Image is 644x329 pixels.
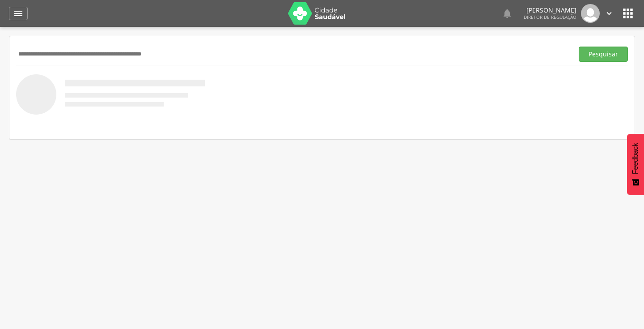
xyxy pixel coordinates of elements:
button: Feedback - Mostrar pesquisa [627,134,644,195]
span: Diretor de regulação [524,14,576,20]
p: [PERSON_NAME] [524,7,576,13]
i:  [621,6,635,21]
i:  [604,9,614,18]
button: Pesquisar [579,47,628,62]
i:  [502,8,513,19]
a:  [502,4,513,23]
span: Feedback [631,143,640,174]
a:  [604,4,614,23]
i:  [13,8,24,19]
a:  [9,7,28,20]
